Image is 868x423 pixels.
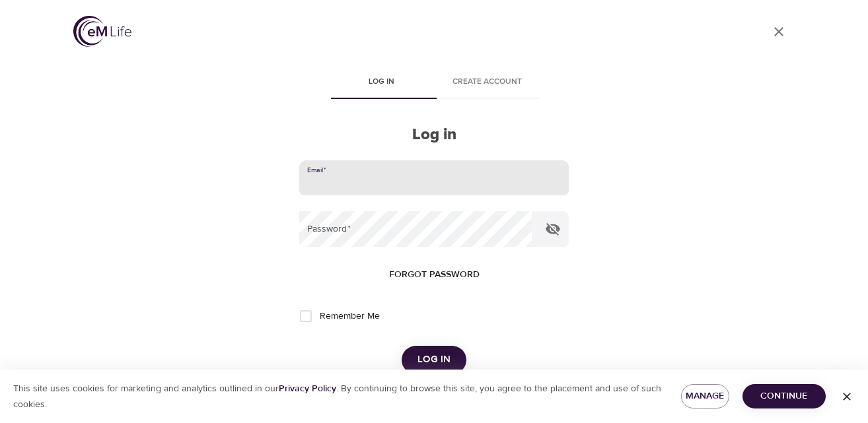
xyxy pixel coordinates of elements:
[402,346,466,374] button: Log in
[336,75,426,89] span: Log in
[279,383,336,395] a: Privacy Policy
[442,75,532,89] span: Create account
[389,267,480,283] span: Forgot password
[753,388,815,405] span: Continue
[681,384,729,408] button: Manage
[73,16,131,47] img: logo
[299,125,569,145] h2: Log in
[320,309,380,323] span: Remember Me
[742,384,826,408] button: Continue
[692,388,719,405] span: Manage
[299,67,569,99] div: disabled tabs example
[417,351,451,368] span: Log in
[384,263,485,287] button: Forgot password
[763,16,795,48] a: close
